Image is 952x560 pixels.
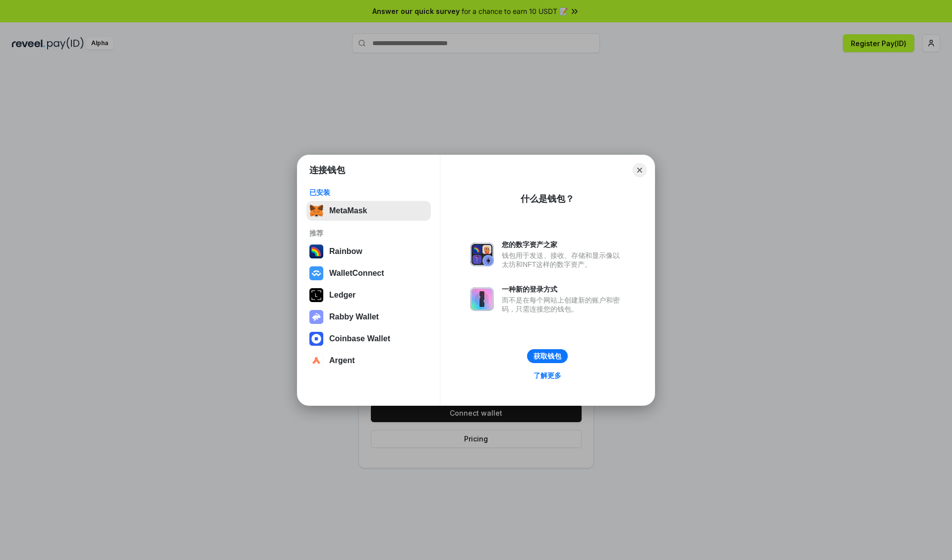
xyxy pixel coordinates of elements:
[329,291,356,300] div: Ledger
[309,288,323,302] img: svg+xml,%3Csvg%20xmlns%3D%22http%3A%2F%2Fwww.w3.org%2F2000%2Fsvg%22%20width%3D%2228%22%20height%3...
[306,263,431,283] button: WalletConnect
[306,201,431,221] button: MetaMask
[470,287,494,311] img: svg+xml,%3Csvg%20xmlns%3D%22http%3A%2F%2Fwww.w3.org%2F2000%2Fsvg%22%20fill%3D%22none%22%20viewBox...
[309,332,323,346] img: svg+xml,%3Csvg%20width%3D%2228%22%20height%3D%2228%22%20viewBox%3D%220%200%2028%2028%22%20fill%3D...
[470,243,494,266] img: svg+xml,%3Csvg%20xmlns%3D%22http%3A%2F%2Fwww.w3.org%2F2000%2Fsvg%22%20fill%3D%22none%22%20viewBox...
[309,245,323,258] img: svg+xml,%3Csvg%20width%3D%22120%22%20height%3D%22120%22%20viewBox%3D%220%200%20120%20120%22%20fil...
[329,356,355,365] div: Argent
[309,229,428,238] div: 推荐
[329,206,367,215] div: MetaMask
[309,188,428,197] div: 已安装
[534,371,561,380] div: 了解更多
[502,285,625,294] div: 一种新的登录方式
[329,334,390,343] div: Coinbase Wallet
[306,285,431,305] button: Ledger
[306,351,431,371] button: Argent
[502,296,625,313] div: 而不是在每个网站上创建新的账户和密码，只需连接您的钱包。
[502,240,625,249] div: 您的数字资产之家
[329,247,362,256] div: Rainbow
[534,352,561,361] div: 获取钱包
[306,329,431,349] button: Coinbase Wallet
[309,266,323,280] img: svg+xml,%3Csvg%20width%3D%2228%22%20height%3D%2228%22%20viewBox%3D%220%200%2028%2028%22%20fill%3D...
[309,204,323,218] img: svg+xml,%3Csvg%20fill%3D%22none%22%20height%3D%2233%22%20viewBox%3D%220%200%2035%2033%22%20width%...
[306,307,431,327] button: Rabby Wallet
[329,269,384,278] div: WalletConnect
[528,369,567,382] a: 了解更多
[306,242,431,261] button: Rainbow
[329,312,379,321] div: Rabby Wallet
[502,251,625,269] div: 钱包用于发送、接收、存储和显示像以太坊和NFT这样的数字资产。
[633,163,647,177] button: Close
[309,310,323,324] img: svg+xml,%3Csvg%20xmlns%3D%22http%3A%2F%2Fwww.w3.org%2F2000%2Fsvg%22%20fill%3D%22none%22%20viewBox...
[521,193,574,205] div: 什么是钱包？
[309,164,345,176] h1: 连接钱包
[309,354,323,368] img: svg+xml,%3Csvg%20width%3D%2228%22%20height%3D%2228%22%20viewBox%3D%220%200%2028%2028%22%20fill%3D...
[527,349,568,363] button: 获取钱包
